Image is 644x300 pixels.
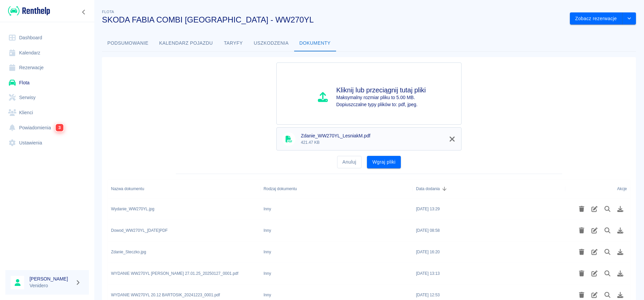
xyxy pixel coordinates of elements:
[416,206,440,212] div: 27 maj 2025, 13:29
[440,184,449,194] button: Sort
[102,35,154,51] button: Podsumowanie
[617,179,627,198] div: Akcje
[575,246,588,258] button: Usuń plik
[264,206,271,212] div: Inny
[336,101,426,108] p: Dopiuszczalne typy plików to: pdf, jpeg.
[5,120,89,135] a: Powiadomienia3
[5,105,89,120] a: Klienci
[8,5,50,16] img: Renthelp logo
[416,249,440,255] div: 19 lut 2025, 16:20
[102,10,114,14] span: Flota
[111,206,154,212] div: Wydanie_WW270YL.jpg
[601,203,614,215] button: Podgląd pliku
[416,227,440,233] div: 24 mar 2025, 08:58
[5,5,50,16] a: Renthelp logo
[111,270,238,276] div: WYDANIE WW270YL GRZEGORZ STECZKO 27.01.25_20250127_0001.pdf
[30,275,72,282] h6: [PERSON_NAME]
[249,35,294,51] button: Uszkodzenia
[623,12,636,25] button: drop-down
[5,135,89,151] a: Ustawienia
[588,268,601,279] button: Edytuj rodzaj dokumentu
[565,179,630,198] div: Akcje
[575,225,588,236] button: Usuń plik
[5,45,89,60] a: Kalendarz
[367,156,401,168] button: Wgraj pliki
[55,124,63,131] span: 3
[5,75,89,90] a: Flota
[614,268,627,279] button: Pobierz plik
[264,270,271,276] div: Inny
[260,179,413,198] div: Rodzaj dokumentu
[444,132,460,146] button: Usuń z kolejki
[264,227,271,233] div: Inny
[336,86,426,94] h4: Kliknij lub przeciągnij tutaj pliki
[416,292,440,298] div: 23 gru 2024, 12:53
[570,12,623,25] button: Zobacz rezerwacje
[5,30,89,45] a: Dashboard
[336,94,426,101] p: Maksymalny rozmiar pliku to 5.00 MB.
[301,132,445,139] span: Zdanie_WW270YL_LesniakM.pdf
[111,179,144,198] div: Nazwa dokumentu
[108,179,260,198] div: Nazwa dokumentu
[111,249,146,255] div: Zdanie_Steczko.jpg
[601,268,614,279] button: Podgląd pliku
[264,249,271,255] div: Inny
[601,246,614,258] button: Podgląd pliku
[264,292,271,298] div: Inny
[5,90,89,105] a: Serwisy
[154,35,218,51] button: Kalendarz pojazdu
[111,292,220,298] div: WYDANIE WW270YL 20.12 BARTOSIK_20241223_0001.pdf
[575,203,588,215] button: Usuń plik
[601,225,614,236] button: Podgląd pliku
[218,35,249,51] button: Taryfy
[413,179,565,198] div: Data dodania
[588,203,601,215] button: Edytuj rodzaj dokumentu
[588,246,601,258] button: Edytuj rodzaj dokumentu
[111,227,168,233] div: Dowod_WW270YL_2025-03-24.PDF
[294,35,336,51] button: Dokumenty
[416,270,440,276] div: 27 sty 2025, 13:13
[614,246,627,258] button: Pobierz plik
[416,179,440,198] div: Data dodania
[79,8,89,16] button: Zwiń nawigację
[337,156,362,168] button: Anuluj
[614,225,627,236] button: Pobierz plik
[575,268,588,279] button: Usuń plik
[301,139,445,145] p: 421.47 KB
[588,225,601,236] button: Edytuj rodzaj dokumentu
[102,15,565,25] h3: SKODA FABIA COMBI [GEOGRAPHIC_DATA] - WW270YL
[5,60,89,75] a: Rezerwacje
[614,203,627,215] button: Pobierz plik
[30,282,72,289] p: Venidero
[264,179,297,198] div: Rodzaj dokumentu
